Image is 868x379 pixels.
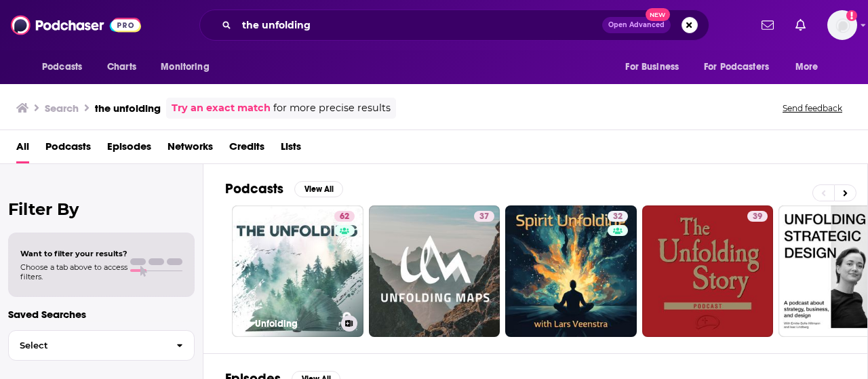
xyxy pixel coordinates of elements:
button: open menu [616,54,696,80]
a: 62 [334,211,355,222]
button: Show profile menu [827,10,857,40]
a: Credits [229,136,264,163]
div: Search podcasts, credits, & more... [199,9,709,41]
button: open menu [695,54,789,80]
button: Select [8,330,195,361]
button: open menu [151,54,226,80]
a: 37 [474,211,494,222]
a: 39 [642,205,774,337]
span: 37 [479,210,489,224]
svg: Add a profile image [846,10,857,21]
a: 32 [608,211,628,222]
span: for more precise results [273,100,391,116]
button: Open AdvancedNew [602,17,671,33]
button: open menu [786,54,835,80]
a: Charts [98,54,144,80]
span: Select [9,341,165,350]
img: User Profile [827,10,857,40]
input: Search podcasts, credits, & more... [237,14,602,36]
span: Charts [107,58,136,77]
span: Want to filter your results? [20,249,127,258]
a: Episodes [107,136,151,163]
button: View All [294,181,343,197]
h2: Filter By [8,199,195,219]
span: 62 [340,210,349,224]
button: open menu [33,54,100,80]
a: 39 [747,211,768,222]
a: Show notifications dropdown [790,14,811,37]
span: Open Advanced [608,22,665,28]
h3: Search [45,102,79,115]
span: Choose a tab above to access filters. [20,262,127,281]
span: New [646,8,670,21]
a: 37 [369,205,500,337]
button: Send feedback [778,102,846,114]
a: Show notifications dropdown [756,14,779,37]
a: All [16,136,29,163]
img: Podchaser - Follow, Share and Rate Podcasts [11,12,141,38]
span: Monitoring [161,58,209,77]
span: Podcasts [42,58,82,77]
h3: The Unfolding [237,318,336,330]
h2: Podcasts [225,180,283,197]
a: 32 [505,205,637,337]
a: Podcasts [45,136,91,163]
a: Lists [281,136,301,163]
a: Try an exact match [172,100,271,116]
span: 39 [753,210,762,224]
span: 32 [613,210,623,224]
h3: the unfolding [95,102,161,115]
span: For Podcasters [704,58,769,77]
span: Logged in as WPubPR1 [827,10,857,40]
a: Networks [167,136,213,163]
a: PodcastsView All [225,180,343,197]
a: 62The Unfolding [232,205,363,337]
p: Saved Searches [8,308,195,321]
span: More [795,58,818,77]
span: For Business [625,58,679,77]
